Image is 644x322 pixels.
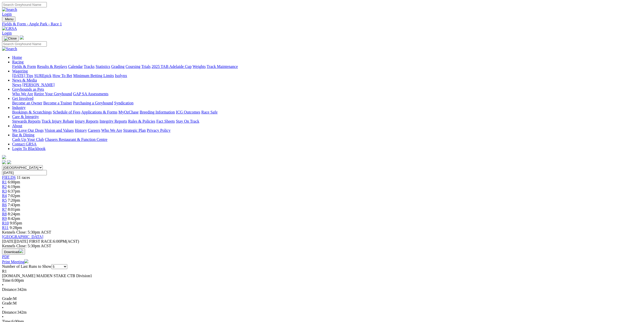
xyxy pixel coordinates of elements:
span: 6:19pm [8,184,20,189]
img: twitter.svg [7,160,11,164]
div: News & Media [12,83,642,87]
a: SUREpick [34,73,51,78]
span: 9:28pm [10,225,22,230]
img: logo-grsa-white.png [2,155,6,159]
a: Purchasing a Greyhound [73,101,113,105]
a: Fact Sheets [156,119,175,123]
a: Coursing [126,64,140,69]
a: R8 [2,212,7,216]
div: [DOMAIN_NAME] MAIDEN STAKE CTB Division1 [2,274,642,278]
div: Get Involved [12,101,642,105]
a: Weights [193,64,206,69]
span: Grade: [2,301,13,305]
a: Grading [111,64,124,69]
span: 6:00pm [8,180,20,184]
a: Wagering [12,69,28,73]
a: How To Bet [53,73,72,78]
a: History [75,128,87,132]
span: 7:02pm [8,194,20,198]
a: R2 [2,184,7,189]
a: Isolynx [115,73,127,78]
img: GRSA [2,26,17,31]
div: About [12,128,642,133]
a: R1 [2,180,7,184]
span: 11 races [17,175,30,180]
a: Bar & Dining [12,133,34,137]
div: 342m [2,287,642,292]
span: 7:43pm [8,203,20,207]
a: Calendar [68,64,83,69]
a: Chasers Restaurant & Function Centre [45,137,107,142]
a: R9 [2,216,7,221]
a: Trials [141,64,151,69]
a: GAP SA Assessments [73,92,109,96]
a: Applications & Forms [81,110,117,114]
img: facebook.svg [2,160,6,164]
span: FIRST RACE: [29,239,53,243]
a: Stewards Reports [12,119,40,123]
div: 342m [2,310,642,315]
a: PDF [2,255,9,259]
a: 2025 TAB Adelaide Cup [152,64,192,69]
div: M [2,301,642,306]
a: R3 [2,189,7,193]
a: Statistics [96,64,110,69]
input: Search [2,41,47,47]
span: 8:01pm [8,207,20,212]
a: Schedule of Fees [53,110,80,114]
div: Bar & Dining [12,137,642,142]
a: R6 [2,203,7,207]
a: Injury Reports [75,119,98,123]
span: • [2,315,4,319]
a: Who We Are [101,128,122,132]
div: M [2,296,642,301]
a: We Love Our Dogs [12,128,44,132]
div: Fields & Form - Angle Park - Race 1 [2,22,642,26]
a: R4 [2,194,7,198]
span: • [2,306,4,310]
a: Rules & Policies [128,119,155,123]
span: [DATE] [2,239,15,243]
span: R1 [2,269,7,273]
a: R7 [2,207,7,212]
a: Care & Integrity [12,115,39,119]
a: Contact GRSA [12,142,36,146]
div: Industry [12,110,642,115]
a: Minimum Betting Limits [73,73,114,78]
a: Login To Blackbook [12,146,46,151]
button: Toggle navigation [2,16,15,22]
span: 7:20pm [8,198,20,202]
span: Distance: [2,310,17,314]
div: Care & Integrity [12,119,642,124]
span: 9:05pm [10,221,22,225]
span: 8:42pm [8,216,20,221]
a: Cash Up Your Club [12,137,44,142]
input: Select date [2,170,47,175]
div: Racing [12,64,642,69]
a: Race Safe [201,110,217,114]
button: Toggle navigation [2,36,19,41]
div: Wagering [12,73,642,78]
a: Vision and Values [45,128,74,132]
img: printer.svg [24,259,28,263]
a: Syndication [114,101,133,105]
span: 8:24pm [8,212,20,216]
span: R10 [2,221,9,225]
a: About [12,124,22,128]
span: Grade: [2,296,13,301]
a: [PERSON_NAME] [22,83,54,87]
a: Integrity Reports [99,119,127,123]
a: Print Meeting [2,260,28,264]
a: R5 [2,198,7,202]
a: Privacy Policy [147,128,171,132]
input: Search [2,2,47,7]
span: Kennels Close: 5:30pm ACST [2,230,51,234]
a: Fields & Form [12,64,36,69]
span: Time: [2,278,12,282]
